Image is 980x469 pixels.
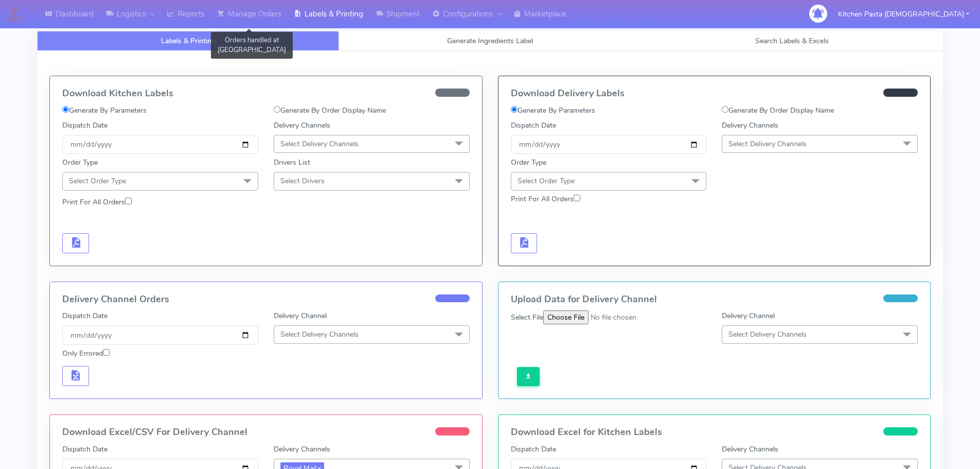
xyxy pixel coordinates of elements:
label: Delivery Channel [274,310,327,321]
input: Generate By Parameters [511,106,518,113]
label: Dispatch Date [511,444,556,455]
input: Generate By Parameters [62,106,69,113]
label: Dispatch Date [511,120,556,131]
label: Dispatch Date [62,444,108,455]
h4: Download Excel/CSV For Delivery Channel [62,427,470,438]
h4: Download Excel for Kitchen Labels [511,427,918,438]
label: Order Type [511,157,546,168]
span: Select Delivery Channels [728,139,807,149]
h4: Download Delivery Labels [511,89,918,99]
span: Select Order Type [518,176,575,186]
label: Dispatch Date [62,310,108,321]
input: Generate By Order Display Name [722,106,728,113]
label: Select File [511,312,543,323]
label: Delivery Channels [722,120,778,131]
span: Generate Ingredients Label [447,36,533,46]
label: Delivery Channels [274,120,330,131]
span: Select Order Type [69,176,126,186]
ul: Tabs [37,31,943,51]
label: Only Errored [62,348,110,359]
label: Generate By Parameters [62,105,147,116]
label: Generate By Parameters [511,105,595,116]
label: Generate By Order Display Name [722,105,834,116]
label: Print For All Orders [62,197,132,207]
input: Print For All Orders [125,198,132,204]
span: Select Drivers [280,176,325,186]
span: Select Delivery Channels [728,329,807,339]
span: Labels & Printing [161,36,216,46]
h4: Upload Data for Delivery Channel [511,294,918,305]
input: Generate By Order Display Name [274,106,280,113]
label: Delivery Channel [722,310,775,321]
label: Delivery Channels [722,444,778,455]
h4: Download Kitchen Labels [62,89,470,99]
label: Print For All Orders [511,194,580,204]
label: Order Type [62,157,98,168]
span: Select Delivery Channels [280,329,359,339]
label: Generate By Order Display Name [274,105,386,116]
button: Kitchen Pasta [DEMOGRAPHIC_DATA] [830,4,977,25]
span: Select Delivery Channels [280,139,359,149]
label: Delivery Channels [274,444,330,455]
input: Print For All Orders [574,195,580,201]
h4: Delivery Channel Orders [62,294,470,305]
label: Drivers List [274,157,310,168]
span: Search Labels & Excels [755,36,829,46]
input: Only Errored [103,349,110,356]
label: Dispatch Date [62,120,108,131]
